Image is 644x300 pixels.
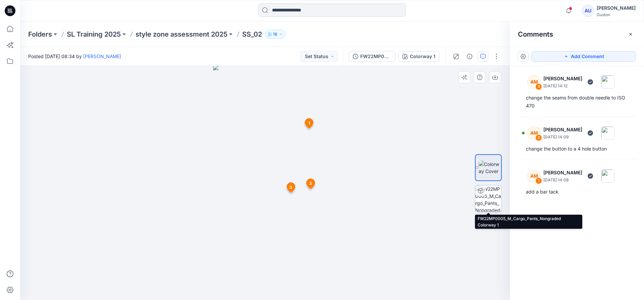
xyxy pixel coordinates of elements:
a: [PERSON_NAME] [83,53,121,59]
button: Colorway 1 [398,51,440,62]
div: AM [527,169,541,183]
div: Colorway 1 [410,53,435,60]
p: [PERSON_NAME] [543,169,582,177]
button: FW22MP0005_M_Cargo_Pants_Nongraded [348,51,395,62]
p: SS_02 [242,30,262,39]
div: AU [582,5,594,17]
div: change the button to a 4 hole button [526,145,628,153]
img: FW22MP0005_M_Cargo_Pants_Nongraded Colorway 1 [475,185,501,212]
p: [PERSON_NAME] [543,75,582,83]
button: 16 [265,30,286,39]
div: AM [527,75,541,89]
div: FW22MP0005_M_Cargo_Pants_Nongraded [360,53,391,60]
p: [PERSON_NAME] [543,126,582,134]
span: Posted [DATE] 08:34 by [28,53,121,60]
img: Colorway Cover [479,161,501,175]
div: AM [527,126,541,140]
div: change the seams from double needle to ISO 470 [526,94,628,110]
div: 1 [535,177,542,184]
p: 16 [273,31,277,38]
a: Folders [28,30,52,39]
div: Guston [597,12,636,17]
div: [PERSON_NAME] [597,4,636,12]
div: 2 [535,134,542,141]
div: 3 [535,83,542,90]
h2: Comments [518,30,553,38]
a: style zone assessment 2025 [136,30,227,39]
div: add a bar tack [526,188,628,196]
img: eyJhbGciOiJIUzI1NiIsImtpZCI6IjAiLCJzbHQiOiJzZXMiLCJ0eXAiOiJKV1QifQ.eyJkYXRhIjp7InR5cGUiOiJzdG9yYW... [213,65,317,300]
button: Details [464,51,475,62]
p: [DATE] 14:08 [543,177,582,183]
a: SL Training 2025 [67,30,121,39]
p: [DATE] 14:12 [543,83,582,89]
button: Add Comment [531,51,636,62]
p: [DATE] 14:09 [543,134,582,140]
